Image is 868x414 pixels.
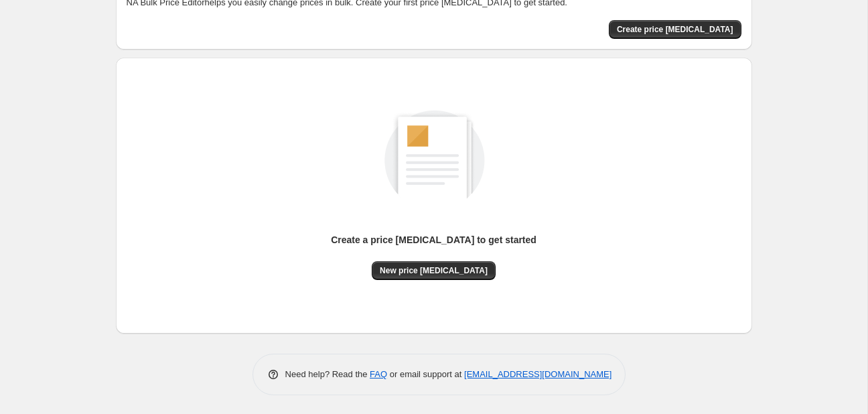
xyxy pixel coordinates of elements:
[387,369,464,379] span: or email support at
[380,265,488,276] span: New price [MEDICAL_DATA]
[370,369,387,379] a: FAQ
[372,261,496,280] button: New price [MEDICAL_DATA]
[331,233,536,247] p: Create a price [MEDICAL_DATA] to get started
[285,369,370,379] span: Need help? Read the
[464,369,611,379] a: [EMAIL_ADDRESS][DOMAIN_NAME]
[609,20,741,39] button: Create price change job
[617,24,733,35] span: Create price [MEDICAL_DATA]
